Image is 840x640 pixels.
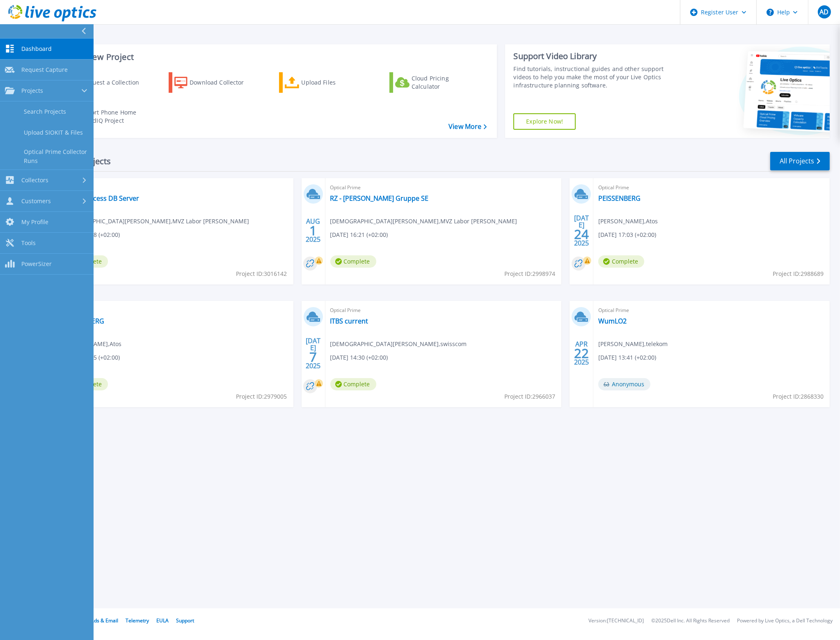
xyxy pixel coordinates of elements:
span: Request Capture [21,66,68,73]
a: ITBS current [330,317,369,325]
a: All Projects [770,152,830,170]
span: Project ID: 2998974 [504,269,555,278]
a: Ads & Email [91,617,118,624]
span: Complete [330,255,376,268]
div: [DATE] 2025 [305,338,321,368]
span: [DATE] 13:41 (+02:00) [598,353,656,362]
span: My Profile [21,218,48,226]
span: 1 [309,227,317,234]
span: [DATE] 17:03 (+02:00) [598,230,656,239]
span: Project ID: 3016142 [236,269,287,278]
span: [DATE] 16:21 (+02:00) [330,230,388,239]
span: [DATE] 14:30 (+02:00) [330,353,388,362]
span: Project ID: 2979005 [236,392,287,401]
span: Project ID: 2966037 [504,392,555,401]
a: Explore Now! [513,113,576,130]
span: Project ID: 2988689 [773,269,824,278]
li: Powered by Live Optics, a Dell Technology [737,618,833,624]
a: Support [176,617,194,624]
a: WumLO2 [598,317,627,325]
span: Optical Prime [598,306,825,315]
div: Find tutorials, instructional guides and other support videos to help you make the most of your L... [513,65,679,89]
span: Optical Prime [62,183,288,192]
span: Optical Prime [62,306,288,315]
span: Optical Prime [330,306,557,315]
div: Support Video Library [513,51,679,62]
span: [PERSON_NAME] , telekom [598,339,668,349]
span: Tools [21,239,36,247]
span: Projects [21,87,43,94]
a: Upload Files [279,72,371,93]
a: RZ - [PERSON_NAME] Gruppe SE [330,194,429,202]
a: Request a Collection [58,72,150,93]
span: [DEMOGRAPHIC_DATA][PERSON_NAME] , swisscom [330,339,467,349]
span: Complete [598,255,644,268]
a: Telemetry [126,617,149,624]
div: Cloud Pricing Calculator [412,74,477,91]
span: Project ID: 2868330 [773,392,824,401]
span: Optical Prime [330,183,557,192]
div: Download Collector [190,74,255,91]
div: Upload Files [301,74,367,91]
a: RZ - Labaccess DB Server [62,194,139,202]
a: Cloud Pricing Calculator [389,72,481,93]
div: APR 2025 [574,338,589,368]
a: View More [449,123,487,131]
span: [PERSON_NAME] , Atos [598,217,658,226]
span: 22 [574,350,589,357]
div: [DATE] 2025 [574,216,589,245]
span: Customers [21,197,51,205]
div: Import Phone Home CloudIQ Project [80,108,144,125]
span: [DEMOGRAPHIC_DATA][PERSON_NAME] , MVZ Labor [PERSON_NAME] [330,217,517,226]
a: PEISSENBERG [598,194,641,202]
h3: Start a New Project [58,53,487,62]
span: PowerSizer [21,260,52,268]
span: 24 [574,231,589,238]
div: AUG 2025 [305,216,321,245]
li: Version: [TECHNICAL_ID] [588,618,644,624]
span: Dashboard [21,45,52,53]
a: Download Collector [169,72,260,93]
li: © 2025 Dell Inc. All Rights Reserved [651,618,730,624]
div: Request a Collection [82,74,147,91]
a: EULA [156,617,169,624]
span: [DEMOGRAPHIC_DATA][PERSON_NAME] , MVZ Labor [PERSON_NAME] [62,217,249,226]
span: AD [819,9,829,15]
span: Complete [330,378,376,390]
span: 7 [309,353,317,360]
span: Collectors [21,177,48,184]
span: Anonymous [598,378,650,390]
span: Optical Prime [598,183,825,192]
